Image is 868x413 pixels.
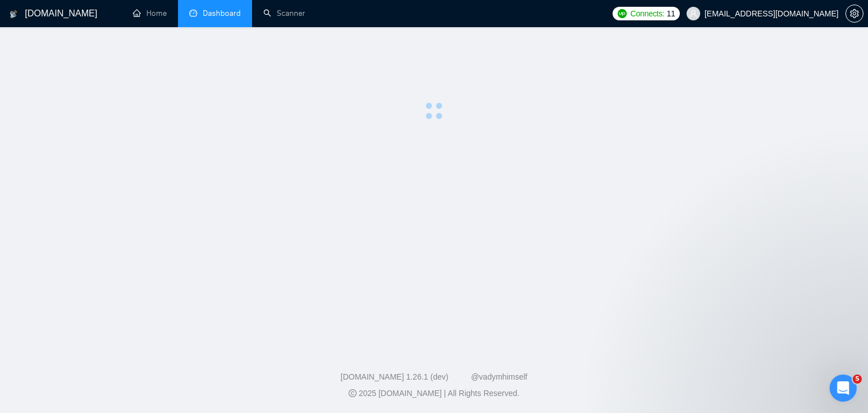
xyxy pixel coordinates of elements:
[471,372,527,381] a: @vadymhimself
[349,389,357,397] span: copyright
[846,9,863,18] span: setting
[667,7,675,20] span: 11
[263,8,305,18] a: searchScanner
[10,5,18,23] img: logo
[9,388,859,399] div: 2025 [DOMAIN_NAME] | All Rights Reserved.
[133,8,167,18] a: homeHome
[853,375,862,384] span: 5
[830,375,857,402] iframe: Intercom live chat
[189,9,197,17] span: dashboard
[618,9,627,18] img: upwork-logo.png
[845,5,863,23] button: setting
[341,372,449,381] a: [DOMAIN_NAME] 1.26.1 (dev)
[845,9,863,18] a: setting
[689,10,697,18] span: user
[630,7,664,20] span: Connects:
[203,8,241,18] span: Dashboard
